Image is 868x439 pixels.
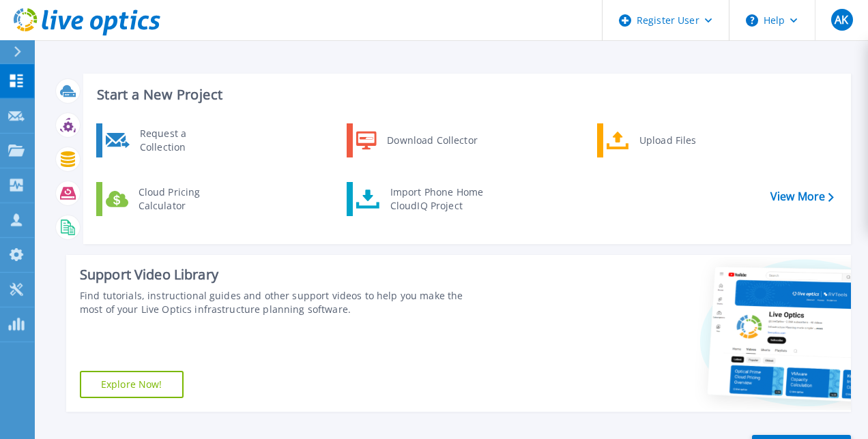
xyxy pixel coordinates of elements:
a: Upload Files [597,123,737,157]
div: Support Video Library [80,266,488,284]
a: Request a Collection [96,123,236,157]
a: Cloud Pricing Calculator [96,182,236,216]
div: Cloud Pricing Calculator [132,185,233,213]
div: Download Collector [380,127,483,154]
a: View More [770,190,834,203]
div: Import Phone Home CloudIQ Project [384,185,490,213]
a: Download Collector [347,123,487,157]
h3: Start a New Project [97,87,833,102]
div: Upload Files [633,127,734,154]
span: AK [835,14,848,25]
div: Request a Collection [133,127,233,154]
a: Explore Now! [80,371,184,398]
div: Find tutorials, instructional guides and other support videos to help you make the most of your L... [80,289,488,316]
